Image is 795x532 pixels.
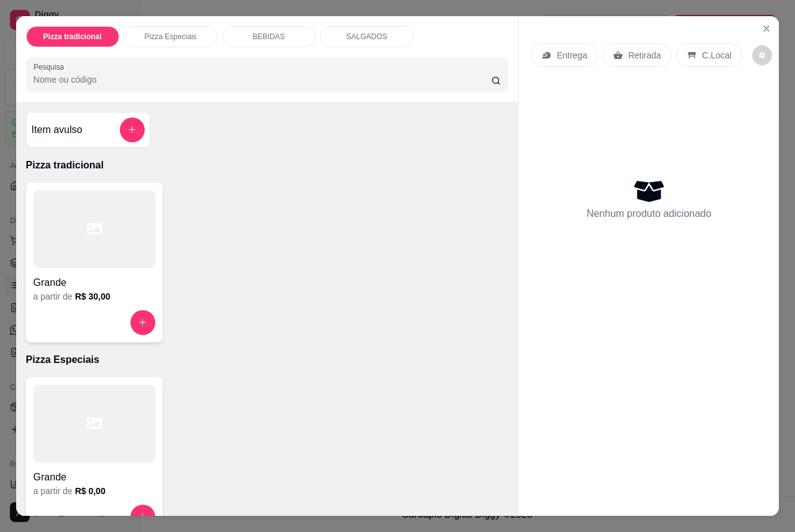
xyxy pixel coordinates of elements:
[756,19,776,39] button: Close
[120,117,145,142] button: add-separate-item
[347,32,388,42] p: SALGADOS
[34,275,155,290] h4: Grande
[75,290,111,303] h6: R$ 30,00
[43,32,102,42] p: Pizza tradicional
[34,470,155,485] h4: Grande
[702,49,731,62] p: C.Local
[253,32,285,42] p: BEBIDAS
[556,49,587,62] p: Entrega
[34,73,491,86] input: Pesquisa
[586,206,711,221] p: Nenhum produto adicionado
[32,122,83,137] h4: Item avulso
[628,49,661,62] p: Retirada
[26,158,509,173] p: Pizza tradicional
[26,352,509,367] p: Pizza Especiais
[75,485,106,497] h6: R$ 0,00
[34,290,155,303] div: a partir de
[145,32,197,42] p: Pizza Especiais
[752,45,772,65] button: decrease-product-quantity
[34,485,155,497] div: a partir de
[130,310,155,335] button: increase-product-quantity
[34,62,68,72] label: Pesquisa
[130,505,155,530] button: increase-product-quantity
